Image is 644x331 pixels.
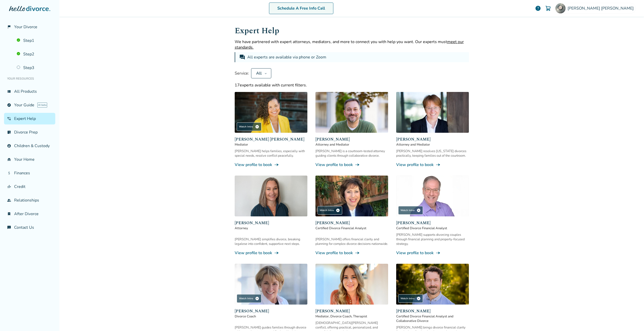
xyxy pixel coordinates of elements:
span: line_end_arrow_notch [436,162,441,167]
span: Service: [235,71,249,76]
div: Watch Intro [398,294,423,303]
span: explore [7,103,11,107]
span: phone_in_talk [7,117,11,121]
span: account_child [7,144,11,148]
a: exploreYour GuideAI beta [4,99,55,111]
a: View profile to bookline_end_arrow_notch [396,250,469,256]
a: Step3 [14,62,55,74]
span: Certified Divorce Financial Analyst [396,226,469,230]
img: Sandra Giudici [315,176,388,216]
img: Anne Mania [396,92,469,133]
span: [PERSON_NAME] [235,220,307,226]
span: [PERSON_NAME] [396,136,469,142]
a: bookmark_checkAfter Divorce [4,208,55,220]
span: line_end_arrow_notch [355,162,360,167]
img: Claudia Brown Coulter [235,92,307,133]
div: 17 experts available with current filters. [235,82,469,88]
img: Neil Forester [315,92,388,133]
div: Watch Intro [237,294,261,303]
span: Mediator [235,142,307,147]
span: Attorney and Mediator [315,142,388,147]
a: account_childChildren & Custody [4,140,55,152]
span: list_alt_check [7,130,11,134]
a: chat_infoContact Us [4,222,55,233]
a: help [535,5,541,11]
span: play_circle [255,296,259,301]
span: play_circle [255,125,259,129]
span: line_end_arrow_notch [274,250,279,255]
span: Certified Divorce Financial Analyst [315,226,388,230]
img: Kristen Howerton [315,264,388,305]
div: [PERSON_NAME] helps families, especially with special needs, resolve conflict peacefully. [235,149,307,158]
span: line_end_arrow_notch [274,162,279,167]
span: AI beta [37,103,47,108]
div: [PERSON_NAME] supports divorcing couples through financial planning and property-focused strategy. [396,233,469,246]
span: play_circle [417,208,421,212]
img: Cart [545,5,551,11]
a: Step1 [14,35,55,46]
iframe: Chat Widget [619,307,644,331]
span: meet our standards. [235,39,464,50]
span: line_end_arrow_notch [436,250,441,255]
a: view_listAll Products [4,86,55,97]
span: play_circle [336,208,340,212]
span: flag_2 [7,25,11,29]
span: bookmark_check [7,212,11,216]
a: View profile to bookline_end_arrow_notch [315,250,388,256]
span: [PERSON_NAME] [396,308,469,314]
a: Schedule A Free Info Call [269,3,333,14]
span: Certified Divorce Financial Analyst and Collaborative Divorce [396,314,469,323]
div: Watch Intro [237,122,261,131]
div: Watch Intro [398,206,423,215]
a: View profile to bookline_end_arrow_notch [396,162,469,168]
a: View profile to bookline_end_arrow_notch [315,162,388,168]
div: [PERSON_NAME] is a courtroom-tested attorney guiding clients through collaborative divorce. [315,149,388,158]
span: [PERSON_NAME] [315,220,388,226]
a: garage_homeYour Home [4,154,55,165]
span: [PERSON_NAME] [235,308,307,314]
li: Your Resources [4,74,55,84]
img: Jeff Landers [396,176,469,216]
div: All experts are available via phone or Zoom [247,54,327,60]
span: Divorce Coach [235,314,307,319]
a: View profile to bookline_end_arrow_notch [235,250,307,256]
span: chat_info [7,225,11,229]
div: [PERSON_NAME] resolves [US_STATE] divorces practically, keeping families out of the courtroom. [396,149,469,158]
div: [PERSON_NAME] offers financial clarity and planning for complex divorce decisions nationwide. [315,237,388,246]
span: forum [239,54,245,60]
span: [PERSON_NAME] [396,220,469,226]
span: view_list [7,89,11,93]
div: All [255,71,262,76]
a: groupRelationships [4,194,55,206]
a: flag_2Your Divorce [4,21,55,33]
span: attach_money [7,171,11,175]
a: attach_moneyFinances [4,167,55,179]
img: Desiree Howard [235,176,307,216]
span: [PERSON_NAME] [315,136,388,142]
span: Your Divorce [14,24,37,30]
h1: Expert Help [235,25,469,37]
span: finance_mode [7,185,11,189]
a: phone_in_talkExpert Help [4,113,55,124]
a: finance_modeCredit [4,181,55,192]
a: View profile to bookline_end_arrow_notch [235,162,307,168]
span: play_circle [417,296,421,301]
span: [PERSON_NAME] [PERSON_NAME] [568,6,636,11]
span: line_end_arrow_notch [355,250,360,255]
button: All [251,68,271,78]
a: Step2 [14,48,55,60]
span: Mediator, Divorce Coach, Therapist [315,314,388,319]
div: Watch Intro [317,206,342,215]
div: [PERSON_NAME] simplifies divorce, breaking legalese into confident, supportive next steps. [235,237,307,246]
img: John Duffy [396,264,469,305]
span: [PERSON_NAME] [315,308,388,314]
span: Attorney and Mediator [396,142,469,147]
span: [PERSON_NAME] [PERSON_NAME] [235,136,307,142]
img: Erik Berg [555,3,566,13]
p: We have partnered with expert attorneys, mediators, and more to connect you with help you want. O... [235,39,469,50]
img: Kim Goodman [235,264,307,305]
span: group [7,198,11,202]
a: list_alt_checkDivorce Prep [4,126,55,138]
